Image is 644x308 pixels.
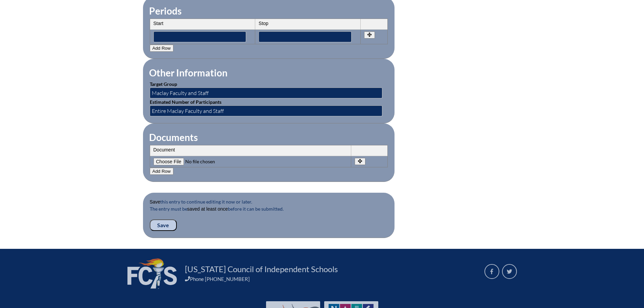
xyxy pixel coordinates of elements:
legend: Periods [148,5,182,17]
th: Start [150,19,256,30]
a: [US_STATE] Council of Independent Schools [182,264,340,275]
input: Save [150,219,177,231]
img: FCIS_logo_white [127,258,177,289]
th: Document [150,145,351,156]
label: Estimated Number of Participants [150,99,221,105]
p: this entry to continue editing it now or later. [150,198,388,205]
b: saved at least once [187,206,228,212]
b: Save [150,199,161,205]
button: Add Row [150,45,173,52]
label: Target Group [150,81,177,87]
legend: Other Information [148,67,228,78]
th: Stop [255,19,361,30]
button: Add Row [150,168,173,175]
p: The entry must be before it can be submitted. [150,205,388,219]
div: Phone [PHONE_NUMBER] [185,276,476,282]
legend: Documents [148,132,198,143]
